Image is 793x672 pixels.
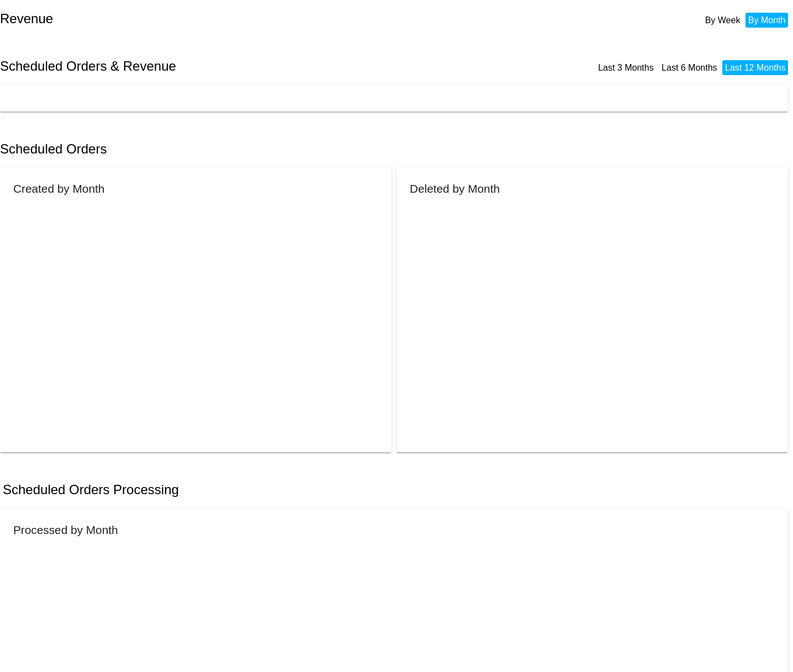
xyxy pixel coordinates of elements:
a: Last 3 Months [598,63,654,72]
a: Last 12 Months [725,63,785,72]
h2: Created by Month [13,182,104,195]
li: By Month [746,13,789,28]
a: Last 6 Months [662,63,717,72]
h2: Processed by Month [13,523,118,536]
li: By Week [702,13,743,28]
h2: Scheduled Orders Processing [3,482,179,498]
h2: Deleted by Month [410,182,500,195]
